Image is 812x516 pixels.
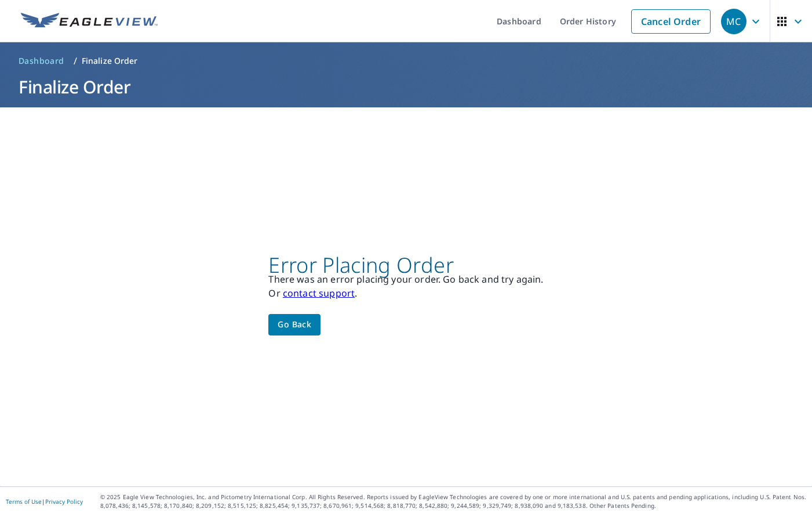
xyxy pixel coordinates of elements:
a: contact support [283,287,355,300]
p: © 2025 Eagle View Technologies, Inc. and Pictometry International Corp. All Rights Reserved. Repo... [100,493,806,510]
nav: breadcrumb [14,52,798,70]
a: Cancel Order [631,9,711,34]
p: There was an error placing your order. Go back and try again. [268,272,543,286]
a: Terms of Use [6,497,42,506]
p: Finalize Order [82,55,138,67]
span: Go back [278,317,311,332]
p: Error Placing Order [268,258,543,272]
a: Dashboard [14,52,69,70]
p: | [6,498,83,505]
div: MC [721,9,747,34]
li: / [74,54,77,68]
a: Privacy Policy [45,497,83,506]
img: EV Logo [21,13,158,30]
h1: Finalize Order [14,75,798,99]
p: Or . [268,286,543,300]
button: Go back [268,314,321,335]
span: Dashboard [19,55,64,67]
